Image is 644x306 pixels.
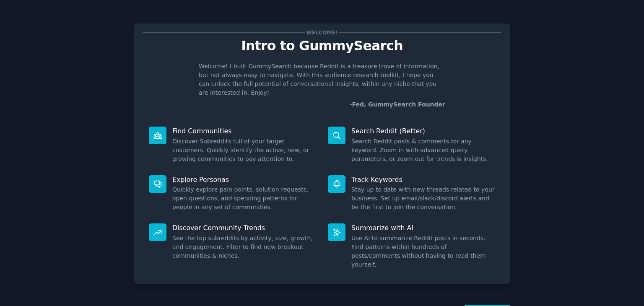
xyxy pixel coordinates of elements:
[351,185,495,212] dd: Stay up to date with new threads related to your business. Set up email/slack/discord alerts and ...
[199,62,445,97] p: Welcome! I built GummySearch because Reddit is a treasure trove of information, but not always ea...
[172,175,316,184] p: Explore Personas
[351,127,495,135] p: Search Reddit (Better)
[172,137,316,163] dd: Discover Subreddits full of your target customers. Quickly identify the active, new, or growing c...
[351,175,495,184] p: Track Keywords
[172,127,316,135] p: Find Communities
[350,100,445,109] div: -
[351,137,495,163] dd: Search Reddit posts & comments for any keyword. Zoom in with advanced query parameters, or zoom o...
[351,223,495,232] p: Summarize with AI
[172,223,316,232] p: Discover Community Trends
[172,234,316,260] dd: See the top subreddits by activity, size, growth, and engagement. Filter to find new breakout com...
[172,185,316,212] dd: Quickly explore pain points, solution requests, open questions, and spending patterns for people ...
[351,234,495,269] dd: Use AI to summarize Reddit posts in seconds. Find patterns within hundreds of posts/comments with...
[352,101,445,108] a: Fed, GummySearch Founder
[305,28,339,37] span: Welcome!
[143,39,501,53] p: Intro to GummySearch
